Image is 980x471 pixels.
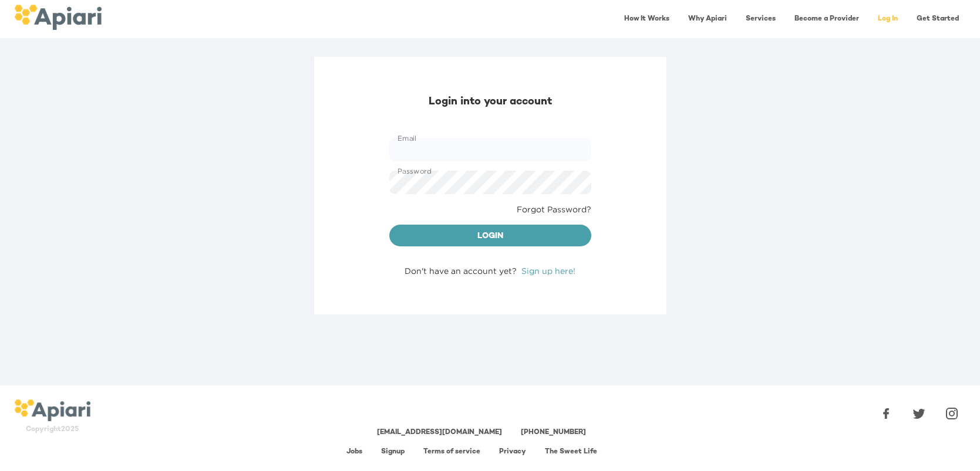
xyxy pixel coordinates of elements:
div: Don't have an account yet? [389,265,591,277]
a: Privacy [499,448,526,456]
a: Jobs [346,448,362,456]
div: [PHONE_NUMBER] [521,428,586,438]
a: Sign up here! [521,266,575,275]
a: Services [739,7,783,31]
a: Terms of service [423,448,480,456]
a: Why Apiari [681,7,734,31]
a: [EMAIL_ADDRESS][DOMAIN_NAME] [377,429,502,436]
button: Login [389,225,591,247]
a: Forgot Password? [517,204,591,215]
a: Log In [871,7,905,31]
img: logo [14,399,90,422]
a: Signup [381,448,405,456]
div: Copyright 2025 [14,425,90,435]
a: The Sweet Life [545,448,597,456]
a: Become a Provider [787,7,866,31]
span: Login [399,229,582,244]
a: How It Works [617,7,676,31]
div: Login into your account [389,94,591,110]
img: logo [14,5,102,30]
a: Get Started [910,7,966,31]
